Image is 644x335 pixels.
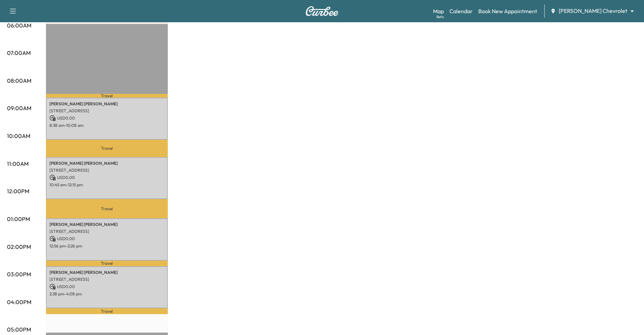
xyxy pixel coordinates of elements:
[49,161,164,166] p: [PERSON_NAME] [PERSON_NAME]
[49,222,164,227] p: [PERSON_NAME] [PERSON_NAME]
[49,270,164,275] p: [PERSON_NAME] [PERSON_NAME]
[7,325,31,334] p: 05:00PM
[437,14,444,19] div: Beta
[46,140,168,157] p: Travel
[7,132,30,140] p: 10:00AM
[49,101,164,107] p: [PERSON_NAME] [PERSON_NAME]
[7,270,31,278] p: 03:00PM
[478,7,537,15] a: Book New Appointment
[433,7,444,15] a: MapBeta
[7,76,31,85] p: 08:00AM
[49,284,164,290] p: USD 0.00
[49,229,164,234] p: [STREET_ADDRESS]
[559,7,627,15] span: [PERSON_NAME] Chevrolet
[49,123,164,128] p: 8:38 am - 10:08 am
[7,160,29,168] p: 11:00AM
[49,182,164,188] p: 10:45 am - 12:15 pm
[7,104,31,112] p: 09:00AM
[7,298,31,306] p: 04:00PM
[7,215,30,223] p: 01:00PM
[46,94,168,98] p: Travel
[49,236,164,242] p: USD 0.00
[7,21,31,30] p: 06:00AM
[49,291,164,297] p: 2:38 pm - 4:08 pm
[7,49,31,57] p: 07:00AM
[7,243,31,251] p: 02:00PM
[49,108,164,114] p: [STREET_ADDRESS]
[46,308,168,314] p: Travel
[49,167,164,173] p: [STREET_ADDRESS]
[46,199,168,218] p: Travel
[46,261,168,266] p: Travel
[449,7,473,15] a: Calendar
[49,243,164,249] p: 12:56 pm - 2:26 pm
[7,187,29,195] p: 12:00PM
[49,115,164,121] p: USD 0.00
[49,174,164,181] p: USD 0.00
[305,6,339,16] img: Curbee Logo
[49,277,164,282] p: [STREET_ADDRESS]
